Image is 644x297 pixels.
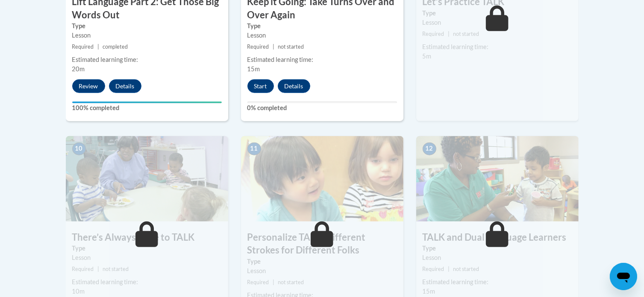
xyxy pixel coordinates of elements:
label: Type [247,21,397,31]
label: Type [423,9,572,18]
h3: There’s Always Time to TALK [66,231,228,244]
span: 15m [423,288,435,295]
span: not started [453,31,479,37]
div: Your progress [72,102,222,103]
button: Start [247,79,274,93]
span: | [273,279,274,285]
span: Required [423,31,444,37]
div: Estimated learning time: [423,42,572,52]
button: Details [278,79,310,93]
label: Type [72,21,222,31]
label: 100% completed [72,103,222,113]
label: Type [423,244,572,253]
span: completed [103,44,128,50]
div: Lesson [247,31,397,40]
div: Lesson [72,253,222,262]
button: Review [72,79,105,93]
button: Details [109,79,141,93]
span: | [97,266,99,272]
span: Required [72,266,94,272]
div: Lesson [423,253,572,262]
span: not started [103,266,129,272]
span: 5m [423,52,432,60]
div: Lesson [423,18,572,27]
span: 11 [247,143,261,155]
div: Estimated learning time: [247,55,397,64]
span: 20m [72,65,85,73]
label: Type [72,244,222,253]
span: | [97,44,99,50]
span: 10m [72,288,85,295]
img: Course Image [241,136,403,221]
div: Estimated learning time: [72,55,222,64]
span: | [448,266,450,272]
span: | [273,44,274,50]
span: not started [278,279,304,285]
div: Lesson [72,31,222,40]
span: 10 [72,143,86,155]
span: 15m [247,65,260,73]
div: Estimated learning time: [423,277,572,287]
div: Estimated learning time: [72,277,222,287]
iframe: Button to launch messaging window [610,263,637,290]
div: Lesson [247,266,397,276]
label: 0% completed [247,103,397,113]
span: Required [72,44,94,50]
span: not started [453,266,479,272]
h3: TALK and Dual Language Learners [416,231,579,244]
label: Type [247,257,397,266]
h3: Personalize TALK: Different Strokes for Different Folks [241,231,403,257]
span: Required [247,44,269,50]
span: Required [247,279,269,285]
span: Required [423,266,444,272]
span: 12 [423,143,436,155]
span: | [448,31,450,37]
img: Course Image [66,136,228,221]
img: Course Image [416,136,579,221]
span: not started [278,44,304,50]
